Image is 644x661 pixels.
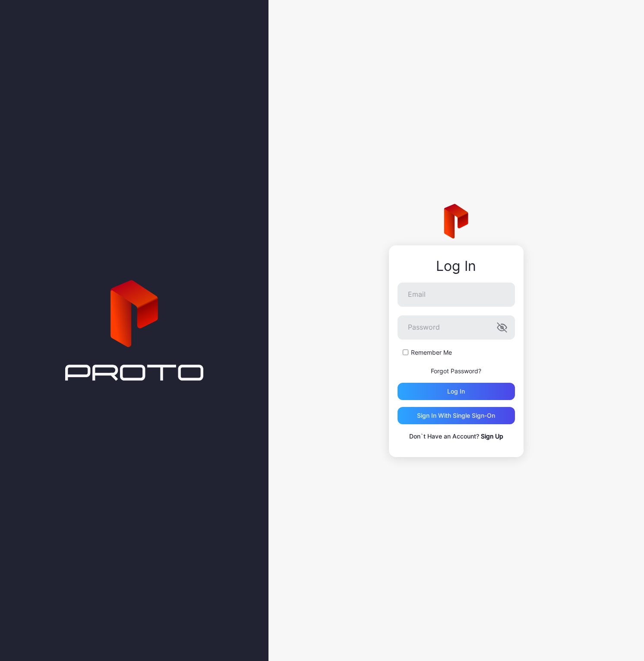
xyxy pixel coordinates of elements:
div: Log In [398,258,515,274]
button: Log in [398,383,515,400]
button: Sign in With Single Sign-On [398,407,515,424]
div: Sign in With Single Sign-On [417,412,495,419]
div: Log in [447,388,465,395]
a: Forgot Password? [431,367,481,375]
p: Don`t Have an Account? [398,431,515,442]
a: Sign Up [481,432,503,440]
input: Email [398,283,515,307]
button: Password [497,322,507,333]
label: Remember Me [411,348,452,357]
input: Password [398,315,515,340]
